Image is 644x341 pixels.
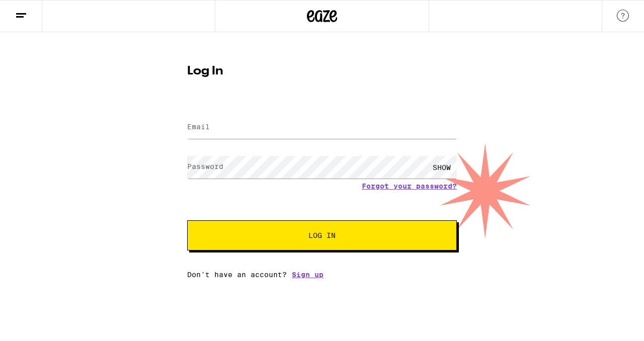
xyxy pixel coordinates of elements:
button: Log In [187,220,457,250]
label: Password [187,162,223,170]
a: Sign up [292,271,324,279]
input: Email [187,116,457,139]
div: Don't have an account? [187,271,457,279]
span: Log In [308,232,336,239]
h1: Log In [187,65,457,77]
label: Email [187,123,210,131]
a: Forgot your password? [362,182,457,190]
div: SHOW [427,156,457,179]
